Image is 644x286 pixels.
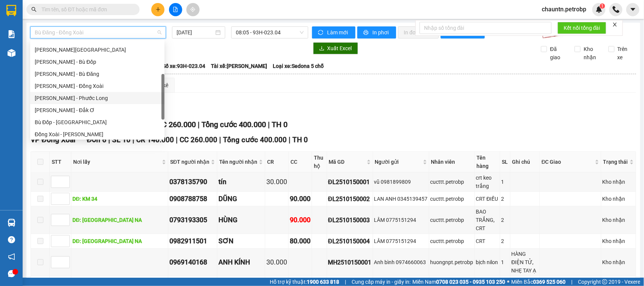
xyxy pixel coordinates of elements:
div: Kho nhận [603,178,635,186]
td: DŨNG [217,192,265,206]
button: downloadXuất Excel [313,42,358,54]
td: 0378135790 [168,172,217,192]
span: 08:05 - 93H-023.04 [236,27,303,38]
td: SƠN [217,234,265,249]
div: crt keo trắng [476,174,499,190]
td: 0982911501 [168,234,217,249]
span: SĐT người nhận [170,158,209,166]
div: DĐ: [GEOGRAPHIC_DATA] NA [72,216,167,224]
span: Mã GD [329,158,365,166]
div: cucttt.petrobp [430,195,473,203]
td: MH2510150001 [327,249,373,276]
th: Nhân viên [429,152,475,172]
div: Kho nhận [603,195,635,203]
div: 0982911501 [169,236,216,246]
div: Hồ Chí Minh - Đắk Ơ [30,104,164,116]
button: printerIn phơi [357,26,396,38]
span: | [219,135,221,144]
div: Bù Đốp - [GEOGRAPHIC_DATA] [35,118,160,126]
td: ĐL2510150003 [327,206,373,234]
span: Đã giao [547,45,569,62]
div: HÙNG [218,215,264,225]
div: bịch nilon [476,258,499,266]
div: MH2510150001 [328,258,372,267]
div: 2 [501,216,509,224]
div: 0793193305 [169,215,216,225]
img: solution-icon [8,30,15,38]
button: caret-down [626,3,639,16]
div: ĐL2510150002 [328,194,372,204]
sup: 1 [600,3,605,9]
div: cucttt.petrobp [430,237,473,245]
span: | [132,135,134,144]
div: 80.000 [290,236,310,246]
span: | [108,135,110,144]
span: Xuất Excel [327,44,352,52]
div: [PERSON_NAME] - Bù Đăng [35,70,160,78]
span: Đơn 6 [87,135,107,144]
th: CC [289,152,312,172]
button: In đơn chọn [398,26,439,38]
div: 1 [501,258,509,266]
span: copyright [602,279,607,284]
span: sync [318,30,324,36]
span: Nơi lấy [73,158,160,166]
span: Cung cấp máy in - giấy in: [352,278,410,286]
span: | [345,278,346,286]
span: download [319,46,324,52]
img: warehouse-icon [8,219,15,227]
input: 15/10/2025 [177,28,214,37]
div: tín [218,177,264,187]
div: Hồ Chí Minh - Đồng Xoài [30,80,164,92]
div: 90.000 [290,215,310,225]
div: SƠN [218,236,264,246]
div: Hồ Chí Minh - Bù Đốp [30,56,164,68]
div: Kho nhận [603,258,635,266]
div: vũ 0981899809 [374,178,428,186]
strong: 0369 525 060 [533,279,566,285]
div: Anh bình 0974660063 [374,258,428,266]
span: printer [363,30,370,36]
span: plus [155,7,161,12]
div: HÀNG ĐIỆN TỬ, NHẸ TAY Ạ [512,250,538,275]
span: | [289,135,290,144]
span: Miền Nam [412,278,505,286]
div: Đồng Xoài - [PERSON_NAME] [35,130,160,138]
td: 0969140168 [168,249,217,276]
td: HÙNG [217,206,265,234]
th: Tên hàng [475,152,500,172]
button: plus [151,3,164,16]
div: [PERSON_NAME][GEOGRAPHIC_DATA] [35,46,160,54]
div: ĐL2510150001 [328,177,372,187]
span: ĐC Giao [542,158,593,166]
th: Thu hộ [312,152,327,172]
div: Đồng Xoài - Hồ Chí Minh [30,128,164,140]
span: Hỗ trợ kỹ thuật: [270,278,339,286]
div: 90.000 [290,194,310,204]
span: Tài xế: [PERSON_NAME] [211,62,267,70]
span: Làm mới [327,28,349,37]
span: CC 260.000 [180,135,217,144]
td: tín [217,172,265,192]
input: Nhập số tổng đài [420,22,552,34]
span: message [8,270,15,277]
img: phone-icon [613,6,619,13]
span: Kết nối tổng đài [564,24,600,32]
td: ANH KÍNH [217,249,265,276]
span: | [571,278,572,286]
div: CRT ĐIỀU [476,195,499,203]
span: aim [190,7,195,12]
div: LÂM 0775151294 [374,216,428,224]
div: ĐL2510150003 [328,215,372,225]
img: icon-new-feature [596,6,603,13]
span: 1 [601,3,604,9]
span: Bù Đăng - Đồng Xoài [35,27,161,38]
span: Kho nhận [581,45,603,62]
span: In phơi [373,28,390,37]
td: ĐL2510150002 [327,192,373,206]
strong: 1900 633 818 [307,279,339,285]
img: logo-vxr [6,5,16,16]
span: Miền Bắc [511,278,566,286]
button: Kết nối tổng đài [558,22,606,34]
div: 30.000 [266,177,287,187]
